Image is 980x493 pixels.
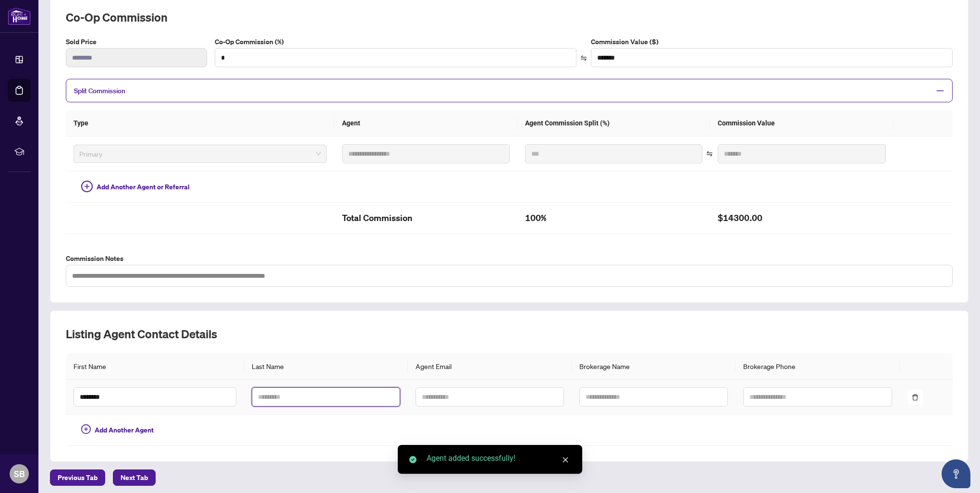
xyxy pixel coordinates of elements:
[66,326,953,342] h2: Listing Agent Contact Details
[942,459,970,488] button: Open asap
[936,86,944,95] span: minus
[66,253,953,264] label: Commission Notes
[81,181,93,192] span: plus-circle
[342,210,510,226] h2: Total Commission
[66,110,334,136] th: Type
[735,353,899,380] th: Brokerage Phone
[517,110,710,136] th: Agent Commission Split (%)
[73,179,197,195] button: Add Another Agent or Referral
[572,353,735,380] th: Brokerage Name
[66,353,244,380] th: First Name
[215,37,576,47] label: Co-Op Commission (%)
[525,210,702,226] h2: 100%
[95,425,154,435] span: Add Another Agent
[74,86,125,95] span: Split Commission
[66,79,953,102] div: Split Commission
[562,456,569,463] span: close
[334,110,518,136] th: Agent
[121,470,148,485] span: Next Tab
[718,210,886,226] h2: $14300.00
[113,469,156,486] button: Next Tab
[97,182,190,192] span: Add Another Agent or Referral
[66,10,953,25] h2: Co-op Commission
[560,455,571,465] a: Close
[706,150,713,157] span: swap
[79,147,321,161] span: Primary
[244,353,408,380] th: Last Name
[591,37,953,47] label: Commission Value ($)
[66,37,207,47] label: Sold Price
[50,469,105,486] button: Previous Tab
[912,394,919,401] span: delete
[408,353,572,380] th: Agent Email
[427,453,571,464] div: Agent added successfully!
[409,456,416,463] span: check-circle
[81,424,91,434] span: plus-circle
[73,422,161,438] button: Add Another Agent
[580,55,587,62] span: swap
[710,110,894,136] th: Commission Value
[14,467,25,481] span: SB
[58,470,98,485] span: Previous Tab
[8,7,31,25] img: logo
